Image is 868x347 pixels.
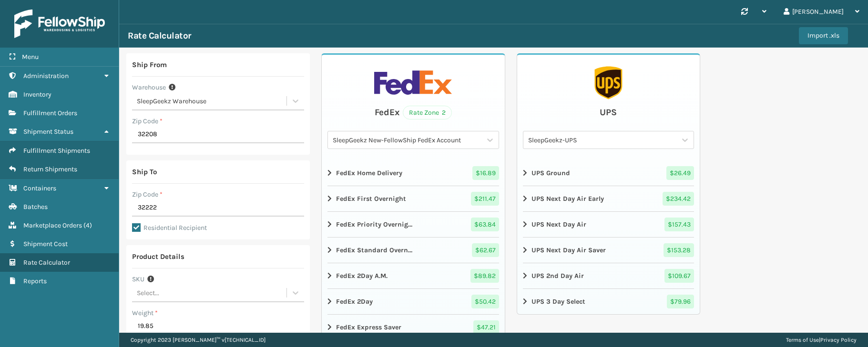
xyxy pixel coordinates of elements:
span: Reports [23,277,47,285]
span: $ 211.47 [471,192,499,206]
div: FedEx [375,105,400,119]
span: Menu [22,53,39,61]
strong: FedEx Priority Overnight [336,219,413,229]
span: Rate Calculator [23,258,70,267]
label: Zip Code [132,189,163,199]
strong: FedEx 2Day A.M. [336,271,388,281]
span: Batches [23,203,48,211]
a: Privacy Policy [820,337,857,343]
span: $ 50.42 [471,295,499,308]
span: $ 26.49 [666,166,694,180]
span: Marketplace Orders [23,221,82,229]
span: $ 157.43 [664,218,694,231]
span: Return Shipments [23,165,77,173]
span: 2 [442,108,446,118]
strong: UPS Ground [531,168,570,178]
span: $ 62.67 [472,243,499,257]
span: Rate Zone [409,108,439,118]
span: Fulfillment Orders [23,109,77,117]
strong: FedEx Home Delivery [336,168,402,178]
strong: FedEx First Overnight [336,194,406,204]
strong: UPS 3 Day Select [531,297,585,307]
label: Residential Recipient [132,224,207,232]
strong: UPS Next Day Air [531,219,586,229]
span: Shipment Cost [23,240,68,248]
div: Ship From [132,59,167,70]
p: Copyright 2023 [PERSON_NAME]™ v [TECHNICAL_ID] [131,333,266,347]
strong: UPS Next Day Air Saver [531,245,606,255]
span: $ 63.84 [471,218,499,231]
span: $ 109.67 [664,269,694,283]
strong: FedEx Express Saver [336,322,401,332]
h3: Rate Calculator [128,30,191,41]
label: SKU [132,274,144,284]
div: UPS [600,105,617,119]
span: $ 153.28 [664,243,694,257]
strong: UPS 2nd Day Air [531,271,584,281]
button: Import .xls [799,27,848,44]
a: Terms of Use [786,337,819,343]
strong: FedEx Standard Overnight [336,245,413,255]
span: $ 47.21 [473,320,499,334]
span: Containers [23,184,56,192]
label: Warehouse [132,82,166,92]
span: $ 79.96 [667,295,694,308]
span: Administration [23,72,69,80]
span: ( 4 ) [83,221,92,229]
div: | [786,333,857,347]
strong: UPS Next Day Air Early [531,194,604,204]
div: SleepGeekz-UPS [528,135,677,145]
div: Product Details [132,251,184,262]
span: Fulfillment Shipments [23,147,90,155]
label: Weight [132,308,158,318]
strong: FedEx 2Day [336,297,373,307]
label: Zip Code [132,116,163,126]
span: $ 89.82 [470,269,499,283]
div: SleepGeekz Warehouse [137,96,287,106]
span: $ 16.89 [472,166,499,180]
span: $ 234.42 [663,192,694,206]
span: Shipment Status [23,128,73,136]
span: Inventory [23,90,51,99]
div: Select... [137,288,159,298]
div: SleepGeekz New-FellowShip FedEx Account [333,135,482,145]
div: Ship To [132,166,157,178]
img: logo [14,10,105,38]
